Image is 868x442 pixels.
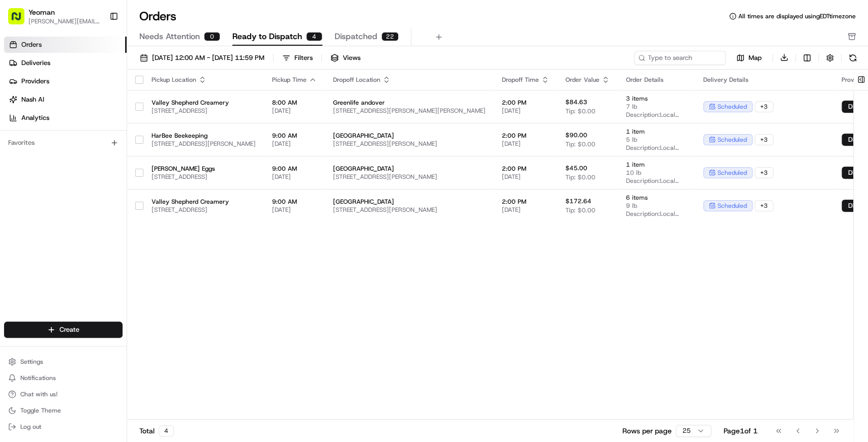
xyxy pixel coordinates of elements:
span: Tip: $0.00 [565,173,595,181]
div: + 3 [755,200,773,211]
a: 💻API Documentation [82,143,167,161]
button: Refresh [846,51,860,65]
div: Filters [294,53,313,62]
span: 1 item [626,128,687,136]
span: $90.00 [565,131,587,139]
span: [DATE] [502,173,549,181]
span: [DATE] 12:00 AM - [DATE] 11:59 PM [152,53,264,62]
span: Description: Local products for [GEOGRAPHIC_DATA] [626,210,687,218]
span: Tip: $0.00 [565,107,595,115]
span: [DATE] [272,140,317,148]
p: Rows per page [622,426,672,436]
span: Notifications [20,374,56,382]
span: [GEOGRAPHIC_DATA] [333,165,486,173]
div: Pickup Time [272,76,317,84]
span: [DATE] [272,173,317,181]
span: [STREET_ADDRESS] [152,173,256,181]
span: [STREET_ADDRESS][PERSON_NAME] [333,173,486,181]
div: + 3 [755,167,773,178]
span: scheduled [717,136,747,144]
span: All times are displayed using EDT timezone [738,12,856,20]
span: [DATE] [502,140,549,148]
a: Providers [4,73,127,89]
a: Deliveries [4,55,127,71]
img: Nash [10,10,31,30]
img: 1736555255976-a54dd68f-1ca7-489b-9aae-adbdc363a1c4 [10,97,28,115]
span: scheduled [717,202,747,210]
a: Analytics [4,110,127,126]
button: Notifications [4,371,123,385]
div: 4 [306,32,322,41]
button: [DATE] 12:00 AM - [DATE] 11:59 PM [135,51,269,65]
span: 1 item [626,161,687,169]
button: Map [730,52,768,64]
div: Delivery Details [703,76,825,84]
span: [PERSON_NAME] Eggs [152,165,256,173]
span: Ready to Dispatch [232,30,302,43]
div: + 3 [755,101,773,112]
a: Powered byPylon [72,171,123,179]
span: [DATE] [502,107,549,115]
span: Dispatched [335,30,377,43]
span: 10 lb [626,169,687,177]
span: 2:00 PM [502,132,549,140]
button: Filters [278,51,317,65]
input: Type to search [634,51,726,65]
div: 📗 [10,148,18,156]
span: 3 items [626,94,687,103]
span: Knowledge Base [20,147,78,157]
span: 6 items [626,194,687,202]
button: Chat with us! [4,387,123,401]
span: $45.00 [565,164,587,172]
p: Welcome 👋 [10,40,185,56]
span: [STREET_ADDRESS][PERSON_NAME] [333,140,486,148]
span: scheduled [717,169,747,177]
span: API Documentation [96,147,163,157]
span: Yeoman [28,7,55,17]
div: 22 [381,32,399,41]
span: Tip: $0.00 [565,140,595,148]
span: [STREET_ADDRESS][PERSON_NAME] [333,206,486,214]
button: Log out [4,420,123,434]
span: [DATE] [272,107,317,115]
div: Total [139,425,174,436]
span: [GEOGRAPHIC_DATA] [333,132,486,140]
div: + 3 [755,134,773,145]
a: Orders [4,37,127,53]
span: Valley Shepherd Creamery [152,99,256,107]
a: Nash AI [4,91,127,108]
span: 2:00 PM [502,165,549,173]
button: Views [326,51,365,65]
div: We're available if you need us! [35,107,129,115]
span: Deliveries [21,58,50,68]
span: Description: Local products for [GEOGRAPHIC_DATA] [626,177,687,185]
span: Settings [20,358,43,366]
span: 9:00 AM [272,198,317,206]
span: Map [749,53,762,62]
span: Greenlife andover [333,99,486,107]
span: Description: Local products for Greenlife andover [626,111,687,119]
span: [DATE] [272,206,317,214]
span: Log out [20,423,41,431]
span: Chat with us! [20,390,57,398]
span: [GEOGRAPHIC_DATA] [333,198,486,206]
span: $84.63 [565,98,587,106]
span: 2:00 PM [502,198,549,206]
span: $172.64 [565,197,591,205]
button: Toggle Theme [4,403,123,418]
span: [STREET_ADDRESS][PERSON_NAME][PERSON_NAME] [333,107,486,115]
div: Order Value [565,76,610,84]
span: [STREET_ADDRESS][PERSON_NAME] [152,140,256,148]
button: [PERSON_NAME][EMAIL_ADDRESS][DOMAIN_NAME] [28,17,101,25]
h1: Orders [139,8,176,24]
div: Page 1 of 1 [724,426,758,436]
button: Start new chat [173,100,185,112]
span: Description: Local products for [GEOGRAPHIC_DATA] [626,144,687,152]
span: Providers [21,77,49,86]
span: Analytics [21,113,49,122]
span: [STREET_ADDRESS] [152,206,256,214]
div: Pickup Location [152,76,256,84]
span: 9:00 AM [272,132,317,140]
span: Views [343,53,361,62]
